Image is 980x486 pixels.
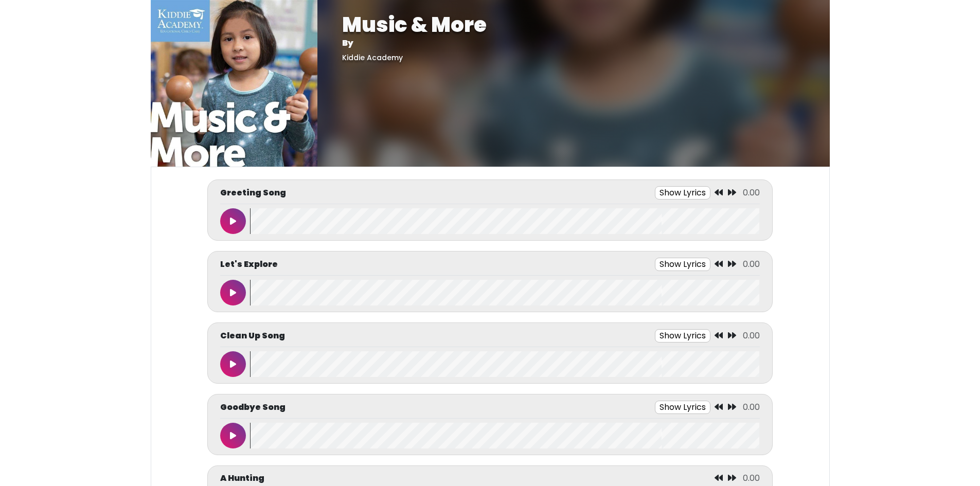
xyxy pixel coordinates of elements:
h1: Music & More [342,12,805,37]
span: 0.00 [743,401,760,413]
p: Greeting Song [220,187,286,199]
p: Let's Explore [220,258,278,271]
button: Show Lyrics [655,401,710,414]
span: 0.00 [743,258,760,270]
h5: Kiddie Academy [342,53,805,62]
button: Show Lyrics [655,186,710,200]
p: Clean Up Song [220,330,285,342]
p: Goodbye Song [220,401,286,413]
span: 0.00 [743,187,760,199]
span: 0.00 [743,330,760,341]
p: By [342,37,805,49]
button: Show Lyrics [655,258,710,271]
span: 0.00 [743,472,760,484]
p: A Hunting [220,472,264,484]
button: Show Lyrics [655,329,710,343]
